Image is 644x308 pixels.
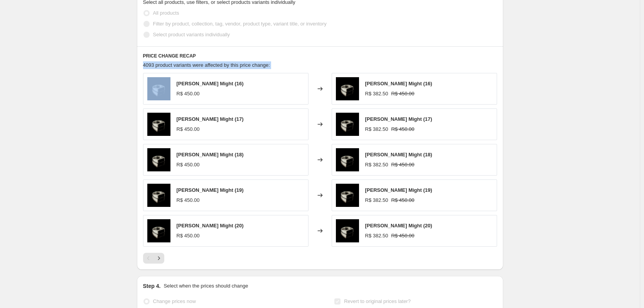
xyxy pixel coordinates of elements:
h2: Step 4. [143,282,161,290]
strike: R$ 450.00 [391,90,415,98]
span: Filter by product, collection, tag, vendor, product type, variant title, or inventory [153,21,327,27]
span: Select product variants individually [153,32,230,37]
img: Anel_de_Prata_Might_Old_Siller_5_80x.png [336,219,359,242]
img: Anel_de_Prata_Might_Old_Siller_5_80x.png [336,184,359,207]
span: All products [153,10,179,16]
strike: R$ 450.00 [391,196,415,204]
span: 4093 product variants were affected by this price change: [143,62,270,68]
img: Anel_de_Prata_Might_Old_Siller_5_80x.png [147,148,170,171]
img: Anel_de_Prata_Might_Old_Siller_5_80x.png [147,113,170,136]
span: Change prices now [153,298,196,304]
span: [PERSON_NAME] Might (17) [365,116,432,122]
p: Select when the prices should change [164,282,248,290]
strike: R$ 450.00 [391,125,415,133]
div: R$ 382.50 [365,90,388,98]
img: Anel_de_Prata_Might_Old_Siller_5_80x.png [147,184,170,207]
span: [PERSON_NAME] Might (18) [177,152,244,157]
img: Anel_de_Prata_Might_Old_Siller_5_80x.png [147,219,170,242]
strike: R$ 450.00 [391,161,415,169]
img: Anel_de_Prata_Might_Old_Siller_5_80x.png [336,113,359,136]
span: Revert to original prices later? [344,298,411,304]
span: [PERSON_NAME] Might (20) [177,223,244,228]
img: Anel_de_Prata_Might_Old_Siller_5_80x.png [336,77,359,100]
button: Next [153,253,164,264]
div: R$ 382.50 [365,125,388,133]
div: R$ 450.00 [177,232,200,240]
span: [PERSON_NAME] Might (19) [177,187,244,193]
span: [PERSON_NAME] Might (16) [177,81,244,86]
div: R$ 382.50 [365,232,388,240]
div: R$ 450.00 [177,161,200,169]
div: R$ 382.50 [365,196,388,204]
div: R$ 450.00 [177,196,200,204]
span: [PERSON_NAME] Might (16) [365,81,432,86]
span: [PERSON_NAME] Might (18) [365,152,432,157]
img: Anel_de_Prata_Might_Old_Siller_5_80x.png [147,77,170,100]
div: R$ 382.50 [365,161,388,169]
img: Anel_de_Prata_Might_Old_Siller_5_80x.png [336,148,359,171]
span: [PERSON_NAME] Might (17) [177,116,244,122]
span: [PERSON_NAME] Might (19) [365,187,432,193]
h6: PRICE CHANGE RECAP [143,53,497,59]
strike: R$ 450.00 [391,232,415,240]
div: R$ 450.00 [177,90,200,98]
div: R$ 450.00 [177,125,200,133]
span: [PERSON_NAME] Might (20) [365,223,432,228]
nav: Pagination [143,253,164,264]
